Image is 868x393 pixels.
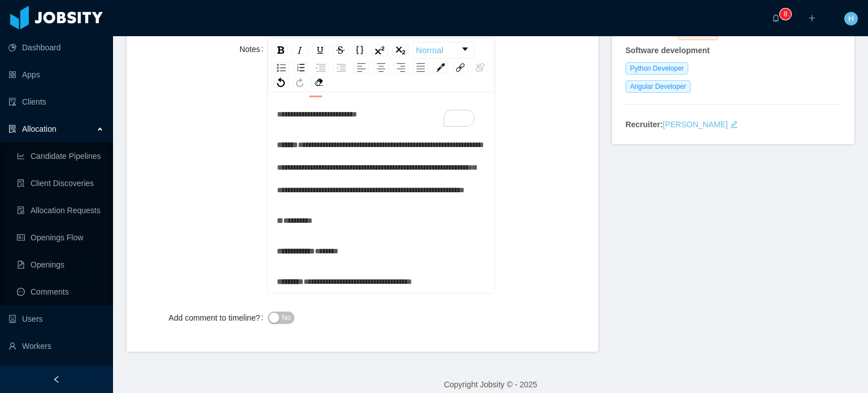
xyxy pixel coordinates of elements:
a: Block Type [413,42,474,58]
div: Justify [413,62,428,74]
div: Right [393,62,409,74]
i: icon: bell [772,14,780,22]
a: icon: file-textOpenings [17,253,104,276]
div: Left [354,62,369,74]
span: Worker Status: [626,29,678,38]
div: rdw-block-control [411,42,476,59]
a: icon: file-searchClient Discoveries [17,172,104,195]
i: icon: plus [808,14,816,22]
div: rdw-inline-control [271,42,411,59]
div: Bold [274,45,288,56]
div: Center [374,62,389,74]
label: Add comment to timeline? [168,313,268,322]
span: Python Developer [626,62,688,75]
span: H [848,12,854,25]
a: icon: pie-chartDashboard [8,36,104,59]
a: icon: profile [8,362,104,385]
a: icon: messageComments [17,280,104,303]
span: No [282,312,290,323]
div: rdw-history-control [271,77,309,88]
a: icon: appstoreApps [8,63,104,86]
div: Undo [274,77,288,88]
div: rdw-toolbar [268,38,494,92]
div: rdw-link-control [450,62,490,74]
strong: Recruiter: [626,120,663,129]
a: icon: userWorkers [8,335,104,357]
div: Unordered [274,62,289,74]
div: Unlink [472,62,488,74]
div: Italic [292,45,308,56]
div: rdw-color-picker [431,62,450,74]
a: [PERSON_NAME] [663,120,728,129]
div: rdw-wrapper [268,38,494,293]
sup: 8 [780,8,791,20]
div: rdw-remove-control [309,77,329,88]
div: Redo [293,77,307,88]
span: Normal [416,39,443,62]
div: Underline [313,45,328,56]
strong: Software development [626,46,710,55]
i: icon: edit [730,120,738,128]
div: Link [453,62,468,74]
label: Notes [240,45,268,54]
p: 8 [784,8,788,20]
div: Monospace [353,45,367,56]
div: Subscript [392,45,409,56]
a: icon: auditClients [8,90,104,113]
span: Allocation [22,124,57,133]
div: Strikethrough [333,45,348,56]
div: rdw-dropdown [413,42,475,59]
a: icon: robotUsers [8,308,104,330]
div: Indent [313,62,329,74]
div: rdw-textalign-control [351,62,431,74]
div: Superscript [371,45,388,56]
span: Angular Developer [626,80,691,93]
div: Ordered [294,62,308,74]
div: rdw-list-control [271,62,351,74]
a: icon: line-chartCandidate Pipelines [17,145,104,167]
i: icon: solution [8,125,16,133]
div: Remove [311,77,327,88]
div: Outdent [333,62,349,74]
a: icon: file-doneAllocation Requests [17,199,104,222]
a: icon: idcardOpenings Flow [17,226,104,249]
